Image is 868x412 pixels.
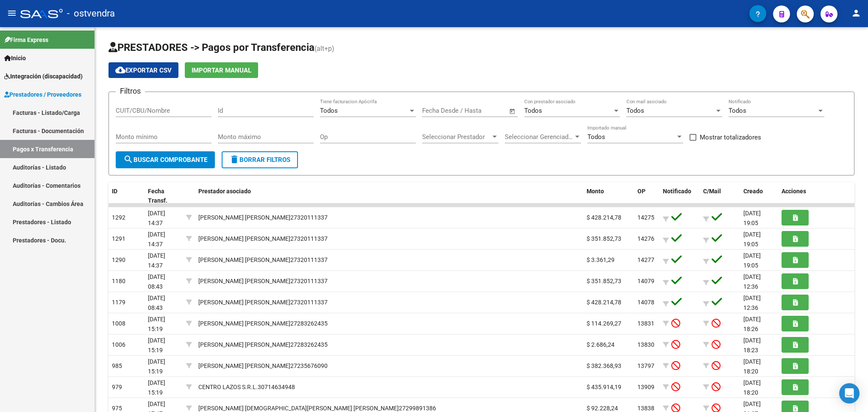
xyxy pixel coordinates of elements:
[148,295,165,311] span: [DATE] 08:43
[112,256,125,263] span: 1290
[729,107,746,114] span: Todos
[148,273,165,290] span: [DATE] 08:43
[505,133,573,141] span: Seleccionar Gerenciador
[108,42,314,53] span: PRESTADORES -> Pagos por Transferencia
[320,107,338,114] span: Todos
[222,151,298,168] button: Borrar Filtros
[198,298,290,307] div: [PERSON_NAME] [PERSON_NAME]
[198,255,290,265] div: [PERSON_NAME] [PERSON_NAME]
[198,213,290,223] div: [PERSON_NAME] [PERSON_NAME]
[743,316,761,332] span: [DATE] 18:26
[637,341,654,348] span: 13830
[637,214,654,221] span: 14275
[743,379,761,396] span: [DATE] 18:20
[587,278,621,284] span: $ 351.852,73
[112,278,125,284] span: 1180
[637,256,654,263] span: 14277
[851,8,861,18] mat-icon: person
[198,320,328,327] span: 27283262435
[587,235,621,242] span: $ 351.852,73
[116,85,145,97] h3: Filtros
[112,214,125,221] span: 1292
[148,210,165,226] span: [DATE] 14:37
[112,362,122,369] span: 985
[108,62,178,78] button: Exportar CSV
[145,182,183,210] datatable-header-cell: Fecha Transf.
[637,320,654,327] span: 13831
[229,156,290,164] span: Borrar Filtros
[587,405,618,412] span: $ 92.228,24
[112,405,122,412] span: 975
[112,235,125,242] span: 1291
[587,133,605,141] span: Todos
[198,235,328,242] span: 27320111337
[148,337,165,354] span: [DATE] 15:19
[198,276,290,286] div: [PERSON_NAME] [PERSON_NAME]
[743,273,761,290] span: [DATE] 12:36
[108,182,145,210] datatable-header-cell: ID
[743,188,763,195] span: Creado
[637,235,654,242] span: 14276
[7,8,17,18] mat-icon: menu
[637,405,654,412] span: 13838
[524,107,542,114] span: Todos
[198,340,290,350] div: [PERSON_NAME] [PERSON_NAME]
[743,231,761,248] span: [DATE] 19:05
[663,188,691,195] span: Notificado
[148,188,167,204] span: Fecha Transf.
[123,154,134,164] mat-icon: search
[659,182,700,210] datatable-header-cell: Notificado
[112,320,125,327] span: 1008
[703,188,721,195] span: C/Mail
[116,151,215,168] button: Buscar Comprobante
[700,182,740,210] datatable-header-cell: C/Mail
[198,188,251,195] span: Prestador asociado
[637,384,654,390] span: 13909
[700,132,761,142] span: Mostrar totalizadores
[198,234,290,244] div: [PERSON_NAME] [PERSON_NAME]
[583,182,634,210] datatable-header-cell: Monto
[626,107,644,114] span: Todos
[587,341,615,348] span: $ 2.686,24
[587,256,615,263] span: $ 3.361,29
[587,320,621,327] span: $ 114.269,27
[743,295,761,311] span: [DATE] 12:36
[4,53,26,63] span: Inicio
[148,252,165,269] span: [DATE] 14:37
[198,299,328,306] span: 27320111337
[634,182,659,210] datatable-header-cell: OP
[198,361,290,371] div: [PERSON_NAME] [PERSON_NAME]
[115,65,125,75] mat-icon: cloud_download
[112,341,125,348] span: 1006
[112,299,125,306] span: 1179
[464,107,505,114] input: Fecha fin
[112,188,117,195] span: ID
[587,362,621,369] span: $ 382.368,93
[422,133,491,141] span: Seleccionar Prestador
[743,337,761,354] span: [DATE] 18:23
[148,231,165,248] span: [DATE] 14:37
[229,154,239,164] mat-icon: delete
[67,4,115,23] span: - ostvendra
[508,106,517,116] button: Open calendar
[112,384,122,390] span: 979
[587,214,621,221] span: $ 428.214,78
[198,405,436,412] span: 27299891386
[198,214,328,221] span: 27320111337
[587,299,621,306] span: $ 428.214,78
[195,182,583,210] datatable-header-cell: Prestador asociado
[740,182,778,210] datatable-header-cell: Creado
[148,358,165,375] span: [DATE] 15:19
[198,382,258,392] div: CENTRO LAZOS S.R.L.
[637,362,654,369] span: 13797
[778,182,854,210] datatable-header-cell: Acciones
[743,210,761,226] span: [DATE] 19:05
[4,72,83,81] span: Integración (discapacidad)
[637,278,654,284] span: 14079
[587,384,621,390] span: $ 435.914,19
[198,341,328,348] span: 27283262435
[185,62,258,78] button: Importar Manual
[782,188,806,195] span: Acciones
[198,384,295,390] span: 30714634948
[148,316,165,332] span: [DATE] 15:19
